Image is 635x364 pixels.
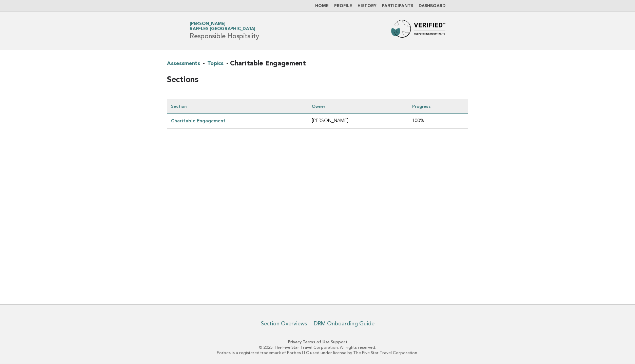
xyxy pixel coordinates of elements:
[408,114,468,129] td: 100%
[308,114,408,129] td: [PERSON_NAME]
[171,118,226,123] a: Charitable Engagement
[167,99,308,114] th: Section
[303,340,330,344] a: Terms of Use
[382,4,413,8] a: Participants
[167,58,200,69] a: Assessments
[315,4,329,8] a: Home
[167,58,468,75] h2: · · Charitable Engagement
[334,4,352,8] a: Profile
[190,22,255,31] a: [PERSON_NAME]Raffles [GEOGRAPHIC_DATA]
[288,340,302,344] a: Privacy
[408,99,468,114] th: Progress
[207,58,223,69] a: Topics
[261,320,307,327] a: Section Overviews
[167,75,468,91] h2: Sections
[190,22,259,40] h1: Responsible Hospitality
[110,350,525,356] p: Forbes is a registered trademark of Forbes LLC used under license by The Five Star Travel Corpora...
[190,27,255,32] span: Raffles [GEOGRAPHIC_DATA]
[308,99,408,114] th: Owner
[358,4,377,8] a: History
[331,340,347,344] a: Support
[314,320,374,327] a: DRM Onboarding Guide
[391,20,445,42] img: Forbes Travel Guide
[419,4,445,8] a: Dashboard
[110,339,525,345] p: · ·
[110,345,525,350] p: © 2025 The Five Star Travel Corporation. All rights reserved.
